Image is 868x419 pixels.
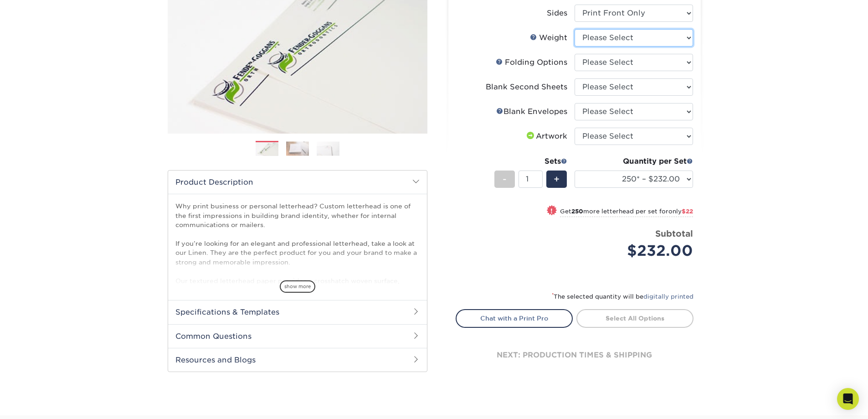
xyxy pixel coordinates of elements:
small: The selected quantity will be [552,293,693,300]
div: next: production times & shipping [456,328,693,383]
span: only [668,208,693,215]
div: Weight [530,32,567,43]
span: - [503,172,507,186]
span: $22 [682,208,693,215]
div: Open Intercom Messenger [837,388,859,410]
p: Why print business or personal letterhead? Custom letterhead is one of the first impressions in b... [175,202,420,415]
div: Folding Options [496,57,567,68]
div: Blank Envelopes [496,106,567,117]
img: Letterhead 03 [317,141,339,155]
div: Sets [494,156,567,167]
div: Sides [547,8,567,19]
div: Blank Second Sheets [486,82,567,93]
strong: 250 [571,208,583,215]
span: + [554,172,560,186]
h2: Product Description [168,171,427,194]
span: ! [550,206,553,216]
div: Artwork [525,131,567,142]
div: Quantity per Set [575,156,693,167]
h2: Common Questions [168,324,427,348]
h2: Resources and Blogs [168,348,427,372]
strong: Subtotal [655,228,693,238]
a: Select All Options [576,309,693,327]
span: show more [280,280,315,293]
a: Chat with a Print Pro [456,309,573,327]
h2: Specifications & Templates [168,300,427,324]
img: Letterhead 02 [286,141,309,155]
img: Letterhead 01 [256,141,278,157]
small: Get more letterhead per set for [560,208,693,217]
div: $232.00 [581,240,693,262]
a: digitally printed [643,293,693,300]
